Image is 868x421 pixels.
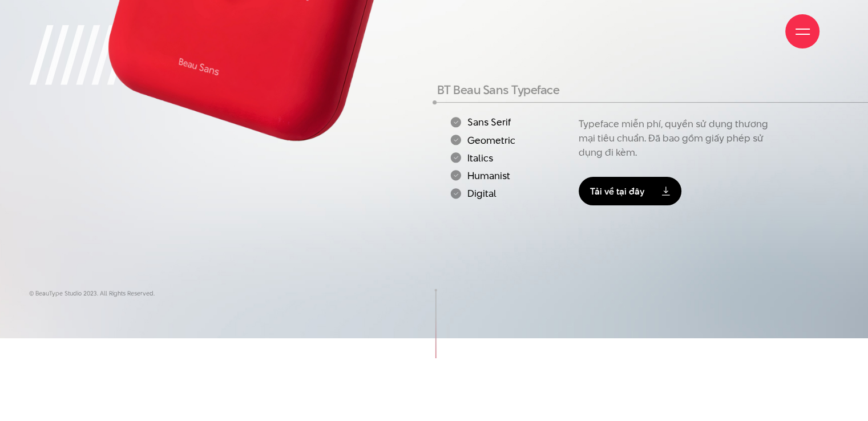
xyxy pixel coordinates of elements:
[579,117,772,160] p: Typeface miễn phí, quyền sử dụng thương mại tiêu chuẩn. Đã bao gồm giấy phép sử dụng đi kèm.
[450,188,572,199] li: Digital
[437,84,771,96] h3: BT Beau Sans Typeface
[450,117,572,128] li: Sans Serif
[29,289,839,298] p: © BeauType Studio 2023. All Rights Reserved.
[450,152,572,163] li: Italics
[579,177,681,205] a: Tải về tại đây
[450,135,572,145] li: Geometric
[450,170,572,181] li: Humanist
